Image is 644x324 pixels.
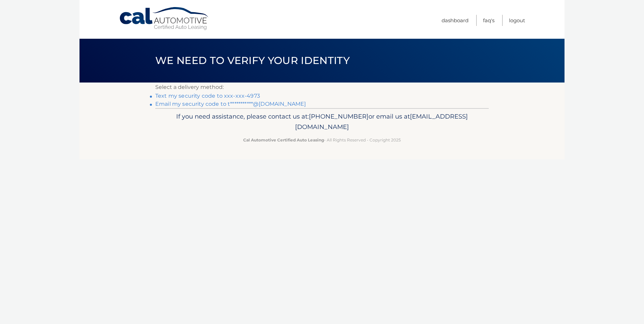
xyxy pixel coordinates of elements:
[119,7,210,31] a: Cal Automotive
[309,112,368,120] span: [PHONE_NUMBER]
[155,54,350,67] span: We need to verify your identity
[442,15,469,26] a: Dashboard
[155,83,489,92] p: Select a delivery method:
[509,15,525,26] a: Logout
[155,93,260,99] a: Text my security code to xxx-xxx-4973
[243,137,324,142] strong: Cal Automotive Certified Auto Leasing
[483,15,494,26] a: FAQ's
[160,136,484,143] p: - All Rights Reserved - Copyright 2025
[160,111,484,133] p: If you need assistance, please contact us at: or email us at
